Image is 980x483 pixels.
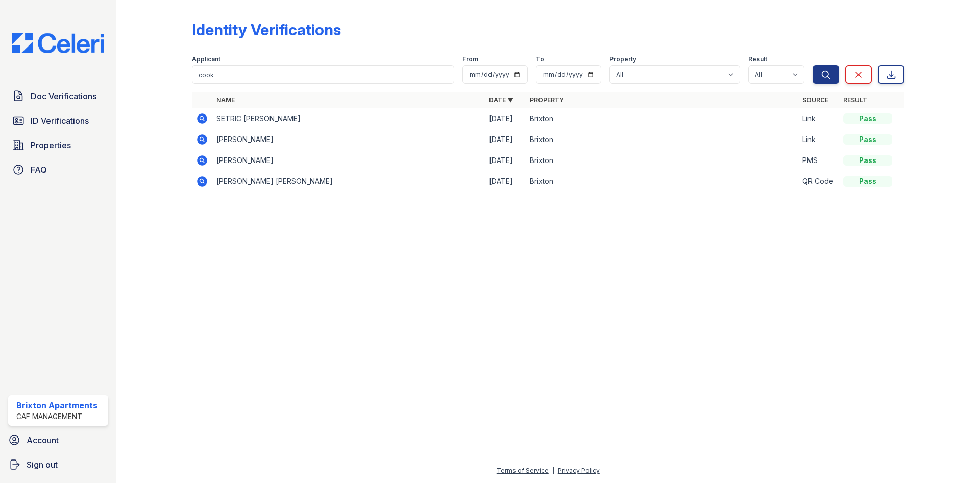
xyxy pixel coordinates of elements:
[8,159,108,180] a: FAQ
[192,55,220,63] label: Applicant
[485,129,526,150] td: [DATE]
[843,155,892,166] div: Pass
[798,171,839,192] td: QR Code
[192,20,341,39] div: Identity Verifications
[212,129,485,150] td: [PERSON_NAME]
[27,434,59,446] span: Account
[609,55,636,63] label: Property
[27,458,58,471] span: Sign out
[4,454,112,475] a: Sign out
[802,96,828,104] a: Source
[536,55,544,63] label: To
[212,171,485,192] td: [PERSON_NAME] [PERSON_NAME]
[526,108,798,129] td: Brixton
[4,430,112,450] a: Account
[526,171,798,192] td: Brixton
[843,96,867,104] a: Result
[526,129,798,150] td: Brixton
[192,65,454,84] input: Search by name or phone number
[843,134,892,145] div: Pass
[212,150,485,171] td: [PERSON_NAME]
[16,411,97,422] div: CAF Management
[31,139,71,151] span: Properties
[31,90,96,102] span: Doc Verifications
[530,96,564,104] a: Property
[798,129,839,150] td: Link
[8,110,108,131] a: ID Verifications
[798,150,839,171] td: PMS
[8,86,108,106] a: Doc Verifications
[216,96,235,104] a: Name
[843,176,892,187] div: Pass
[8,135,108,155] a: Properties
[485,150,526,171] td: [DATE]
[4,33,112,53] img: CE_Logo_Blue-a8612792a0a2168367f1c8372b55b34899dd931a85d93a1a3d3e32e68fde9ad4.png
[552,467,554,474] div: |
[16,399,97,411] div: Brixton Apartments
[462,55,478,63] label: From
[526,150,798,171] td: Brixton
[497,467,549,474] a: Terms of Service
[489,96,513,104] a: Date ▼
[212,108,485,129] td: SETRIC [PERSON_NAME]
[798,108,839,129] td: Link
[31,164,47,176] span: FAQ
[843,113,892,124] div: Pass
[485,108,526,129] td: [DATE]
[31,114,89,127] span: ID Verifications
[558,467,600,474] a: Privacy Policy
[485,171,526,192] td: [DATE]
[748,55,767,63] label: Result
